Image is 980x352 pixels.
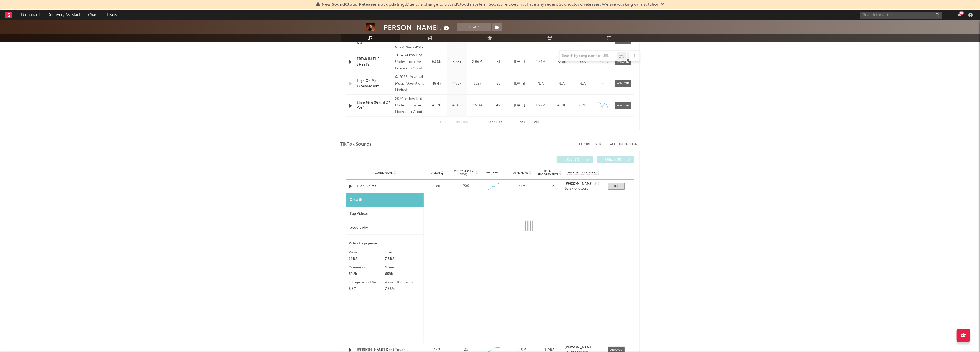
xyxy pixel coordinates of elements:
[428,59,446,65] div: 53.6k
[385,256,421,262] div: 7.51M
[341,141,372,148] span: TikTok Sounds
[385,279,421,286] div: Views / 1000 Posts
[349,271,385,277] div: 52.2k
[601,158,626,161] span: Official ( 0 )
[533,121,540,124] button: Last
[395,96,425,115] div: 2024 Yellow Dot. Under Exclusive License to Good Company Records Limited 2024
[349,286,385,292] div: 5.8%
[44,10,84,20] a: Discovery Assistant
[454,121,468,124] button: Previous
[457,23,491,31] button: Track
[357,100,393,111] a: Little Man (Proud Of You)
[509,184,534,189] div: 141M
[565,182,602,186] a: [PERSON_NAME]. & Jazzy
[520,121,527,124] button: Next
[489,81,508,87] div: 50
[469,59,486,65] div: 2.86M
[565,346,593,349] strong: [PERSON_NAME].
[357,57,393,67] a: FREAK IN THE SHEETS
[357,184,414,189] a: High On Me
[479,119,509,126] div: 1 5 68
[597,156,634,163] button: Official(0)
[448,59,466,65] div: 5.83k
[385,249,421,256] div: Likes
[511,171,528,175] span: Total Views
[537,170,559,176] span: Total Engagements
[461,183,469,189] span: -200
[958,13,962,17] button: 81
[469,81,486,87] div: 352k
[494,121,498,123] span: of
[532,59,550,65] div: 2.81M
[448,81,466,87] div: 4.98k
[346,221,424,235] div: Geography
[537,184,562,189] div: 8.22M
[574,103,592,108] div: <5%
[574,81,592,87] div: N/A
[395,52,425,72] div: 2024 Yellow Dot. Under Exclusive License to Good Company Records Limited
[607,143,640,146] button: + Add TikTok Sound
[381,23,451,32] div: [PERSON_NAME].
[553,81,571,87] div: N/A
[661,2,664,7] span: Dismiss
[428,81,446,87] div: 48.4k
[349,240,421,247] div: Video Engagement
[17,10,44,20] a: Dashboard
[565,182,607,186] strong: [PERSON_NAME]. & Jazzy
[431,171,441,175] span: Videos
[481,171,506,175] div: 6M Trend
[860,12,942,19] input: Search for artists
[489,59,508,65] div: 51
[385,271,421,277] div: 659k
[553,103,571,108] div: 48.1k
[448,103,466,108] div: 4.56k
[511,103,529,108] div: [DATE]
[565,346,602,350] a: [PERSON_NAME].
[532,81,550,87] div: N/A
[511,81,529,87] div: [DATE]
[321,2,405,7] span: New SoundCloud Releases not updating
[349,249,385,256] div: Views
[574,59,592,65] div: <5%
[579,143,602,146] button: Export CSV
[440,121,448,124] button: First
[346,193,424,207] div: Growth
[321,2,659,7] span: : Due to a change to SoundCloud's system, Sodatone does not have any recent Soundcloud releases. ...
[375,171,393,175] span: Sound Name
[560,158,585,161] span: UGC ( 17 )
[84,10,103,20] a: Charts
[428,103,446,108] div: 42.7k
[349,264,385,271] div: Comments
[560,54,617,58] input: Search by song name or URL
[469,103,486,108] div: 3.91M
[489,103,508,108] div: 49
[346,207,424,221] div: Top Videos
[349,256,385,262] div: 141M
[532,103,550,108] div: 1.92M
[395,74,425,94] div: © 2025 Universal Music Operations Limited
[357,78,393,89] a: High On Me - Extended Mix
[602,143,640,146] button: + Add TikTok Sound
[511,59,529,65] div: [DATE]
[425,184,450,189] div: 18k
[567,171,597,175] span: Author / Followers
[385,264,421,271] div: Shares
[553,59,571,65] div: 72.6k
[453,170,475,176] span: Videos (last 7 days)
[565,187,602,191] div: 63.2k followers
[959,11,964,15] div: 81
[487,121,491,123] span: to
[349,279,385,286] div: Engagements / Views
[385,286,421,292] div: 7.85M
[557,156,593,163] button: UGC(17)
[103,10,120,20] a: Leads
